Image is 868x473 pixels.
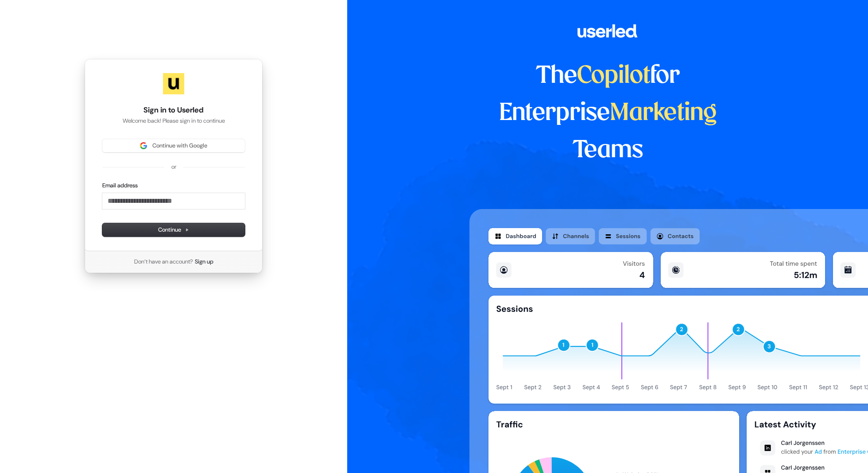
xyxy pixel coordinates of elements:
button: Sign in with GoogleContinue with Google [102,139,245,152]
p: Welcome back! Please sign in to continue [102,117,245,125]
h1: Sign in to Userled [102,105,245,116]
span: Continue [158,226,189,234]
a: Sign up [195,258,213,266]
span: Marketing [610,102,717,125]
img: Sign in with Google [140,142,147,149]
span: Continue with Google [152,142,207,150]
img: Userled [163,73,184,94]
span: Don’t have an account? [134,258,193,266]
span: Copilot [577,65,650,88]
h1: The for Enterprise Teams [469,58,746,169]
p: or [171,163,176,171]
label: Email address [102,182,138,190]
button: Continue [102,223,245,237]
